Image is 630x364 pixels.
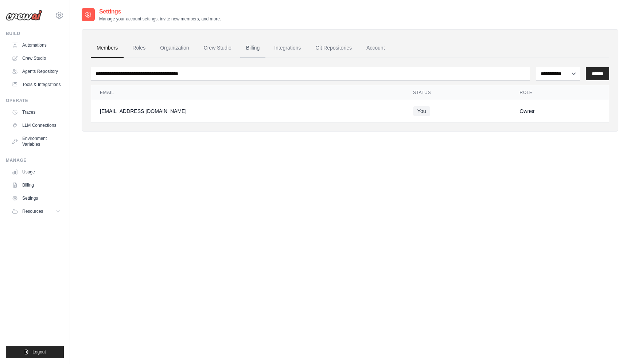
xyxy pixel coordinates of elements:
[99,16,221,22] p: Manage your account settings, invite new members, and more.
[413,106,431,116] span: You
[32,349,46,355] span: Logout
[240,38,265,58] a: Billing
[9,120,64,131] a: LLM Connections
[6,31,64,36] div: Build
[6,157,64,163] div: Manage
[154,38,195,58] a: Organization
[6,98,64,103] div: Operate
[127,38,151,58] a: Roles
[9,52,64,64] a: Crew Studio
[9,133,64,150] a: Environment Variables
[6,346,64,358] button: Logout
[9,79,64,90] a: Tools & Integrations
[361,38,391,58] a: Account
[91,85,404,100] th: Email
[100,107,396,115] div: [EMAIL_ADDRESS][DOMAIN_NAME]
[198,38,237,58] a: Crew Studio
[268,38,307,58] a: Integrations
[91,38,124,58] a: Members
[9,206,64,217] button: Resources
[310,38,358,58] a: Git Repositories
[9,106,64,118] a: Traces
[99,7,221,16] h2: Settings
[520,107,600,115] div: Owner
[6,10,42,21] img: Logo
[9,39,64,51] a: Automations
[9,66,64,77] a: Agents Repository
[511,85,609,100] th: Role
[404,85,511,100] th: Status
[22,208,43,214] span: Resources
[9,166,64,178] a: Usage
[9,192,64,204] a: Settings
[9,179,64,191] a: Billing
